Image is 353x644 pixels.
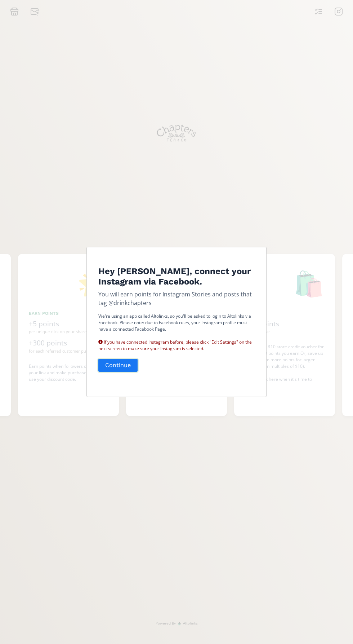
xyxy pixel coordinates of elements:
p: You will earn points for Instagram Stories and posts that tag @drinkchapters [98,290,255,307]
p: We're using an app called Altolinks, so you'll be asked to login to Altolinks via Facebook. Pleas... [98,313,255,352]
h4: Hey [PERSON_NAME], connect your Instagram via Facebook. [98,266,255,287]
div: Edit Program [86,247,267,397]
button: Continue [97,357,139,373]
div: If you have connected Instagram before, please click "Edit Settings" on the next screen to make s... [98,332,255,352]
